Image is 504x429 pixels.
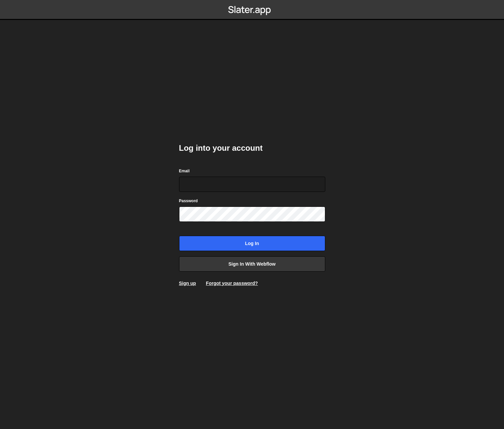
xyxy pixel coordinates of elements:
[179,198,198,204] label: Password
[179,168,190,174] label: Email
[179,281,196,286] a: Sign up
[179,143,325,153] h2: Log into your account
[179,256,325,272] a: Sign in with Webflow
[179,236,325,251] input: Log in
[206,281,258,286] a: Forgot your password?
